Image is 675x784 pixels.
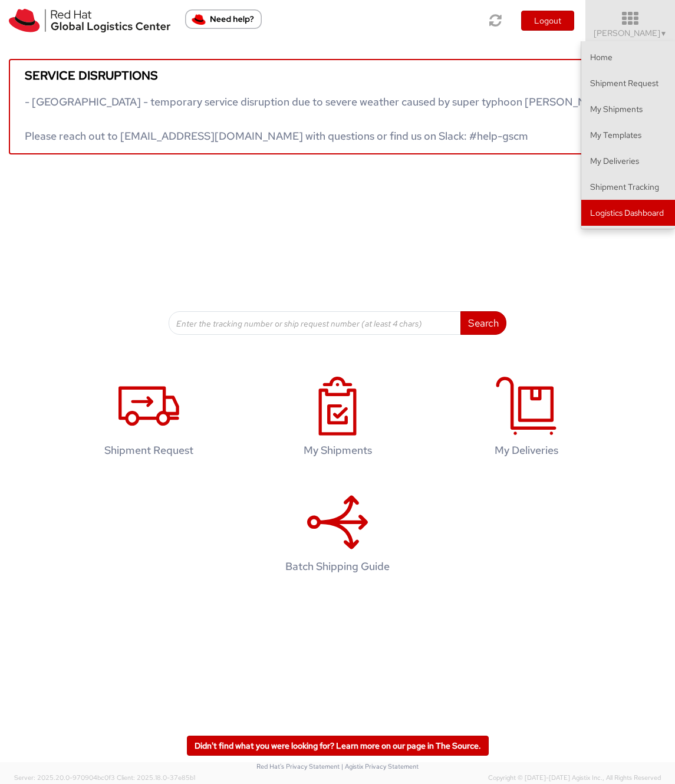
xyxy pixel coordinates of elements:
h4: My Deliveries [450,444,602,456]
a: My Templates [581,122,675,148]
a: My Shipments [581,96,675,122]
a: Red Hat's Privacy Statement [256,762,340,770]
h5: Service disruptions [25,69,650,82]
a: | Agistix Privacy Statement [341,762,419,770]
span: - [GEOGRAPHIC_DATA] - temporary service disruption due to severe weather caused by super typhoon ... [25,95,613,143]
span: ▼ [660,29,667,38]
span: Server: 2025.20.0-970904bc0f3 [14,773,115,782]
a: Didn't find what you were looking for? Learn more on our page in The Source. [187,736,489,756]
h4: Shipment Request [73,444,225,456]
a: Logistics Dashboard [581,200,675,226]
h4: My Shipments [262,444,414,456]
a: My Deliveries [581,148,675,174]
a: Home [581,44,675,70]
button: Logout [521,11,574,31]
a: Service disruptions - [GEOGRAPHIC_DATA] - temporary service disruption due to severe weather caus... [9,59,666,154]
h4: Batch Shipping Guide [262,561,414,572]
a: Batch Shipping Guide [249,480,426,591]
button: Search [460,311,506,335]
a: Shipment Request [581,70,675,96]
span: Client: 2025.18.0-37e85b1 [117,773,195,782]
button: Need help? [185,9,262,29]
span: [PERSON_NAME] [594,28,667,38]
input: Enter the tracking number or ship request number (at least 4 chars) [169,311,461,335]
a: My Deliveries [438,364,615,475]
span: Copyright © [DATE]-[DATE] Agistix Inc., All Rights Reserved [488,773,661,783]
a: Shipment Tracking [581,174,675,200]
img: rh-logistics-00dfa346123c4ec078e1.svg [9,9,170,32]
a: My Shipments [249,364,426,475]
a: Shipment Request [61,364,238,475]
